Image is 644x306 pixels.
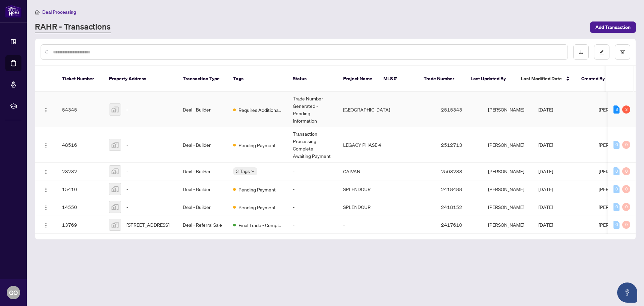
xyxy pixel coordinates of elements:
[238,221,282,229] span: Final Trade - Completed
[590,21,636,33] button: Add Transaction
[228,66,287,92] th: Tags
[238,106,282,114] span: Requires Additional Docs
[287,198,338,216] td: -
[436,198,483,216] td: 2418152
[287,127,338,163] td: Transaction Processing Complete - Awaiting Payment
[599,222,635,228] span: [PERSON_NAME]
[538,106,553,113] span: [DATE]
[109,166,121,177] img: thumbnail-img
[287,163,338,180] td: -
[43,205,49,210] img: Logo
[109,104,121,115] img: thumbnail-img
[177,180,228,198] td: Deal - Builder
[57,127,104,163] td: 48516
[483,163,533,180] td: [PERSON_NAME]
[109,139,121,150] img: thumbnail-img
[177,216,228,234] td: Deal - Referral Sale
[177,92,228,127] td: Deal - Builder
[287,92,338,127] td: Trade Number Generated - Pending Information
[238,141,276,149] span: Pending Payment
[595,22,631,33] span: Add Transaction
[615,44,630,60] button: filter
[576,66,616,92] th: Created By
[538,204,553,210] span: [DATE]
[41,166,51,177] button: Logo
[42,9,76,15] span: Deal Processing
[613,167,620,175] div: 0
[538,168,553,174] span: [DATE]
[538,186,553,192] span: [DATE]
[378,66,418,92] th: MLS #
[57,92,104,127] td: 54345
[338,127,395,163] td: LEGACY PHASE 4
[41,219,51,230] button: Logo
[573,44,589,60] button: download
[126,221,169,228] span: [STREET_ADDRESS]
[43,187,49,192] img: Logo
[594,44,609,60] button: edit
[599,142,635,148] span: [PERSON_NAME]
[613,203,620,211] div: 0
[436,163,483,180] td: 2503233
[418,66,465,92] th: Trade Number
[622,185,630,193] div: 0
[177,66,228,92] th: Transaction Type
[126,203,128,211] span: -
[287,216,338,234] td: -
[41,139,51,150] button: Logo
[538,222,553,228] span: [DATE]
[622,203,630,211] div: 0
[436,180,483,198] td: 2418488
[599,186,635,192] span: [PERSON_NAME]
[35,21,111,33] a: RAHR - Transactions
[622,141,630,149] div: 0
[613,141,620,149] div: 0
[43,107,49,113] img: Logo
[238,186,276,193] span: Pending Payment
[613,105,620,114] div: 3
[436,216,483,234] td: 2417610
[521,75,562,82] span: Last Modified Date
[338,198,395,216] td: SPLENDOUR
[622,105,630,114] div: 3
[620,50,625,54] span: filter
[622,221,630,229] div: 0
[109,201,121,213] img: thumbnail-img
[483,198,533,216] td: [PERSON_NAME]
[126,168,128,175] span: -
[338,216,395,234] td: -
[538,142,553,148] span: [DATE]
[104,66,177,92] th: Property Address
[57,66,104,92] th: Ticket Number
[338,92,395,127] td: [GEOGRAPHIC_DATA]
[43,143,49,148] img: Logo
[57,216,104,234] td: 13769
[41,184,51,194] button: Logo
[579,50,583,54] span: download
[338,180,395,198] td: SPLENDOUR
[109,219,121,230] img: thumbnail-img
[57,180,104,198] td: 15410
[599,50,604,54] span: edit
[617,282,637,303] button: Open asap
[436,127,483,163] td: 2512713
[177,127,228,163] td: Deal - Builder
[236,167,250,175] span: 3 Tags
[35,10,40,14] span: home
[483,216,533,234] td: [PERSON_NAME]
[599,204,635,210] span: [PERSON_NAME]
[622,167,630,175] div: 0
[126,185,128,193] span: -
[613,221,620,229] div: 0
[599,106,635,113] span: [PERSON_NAME]
[287,66,338,92] th: Status
[41,202,51,212] button: Logo
[613,185,620,193] div: 0
[177,198,228,216] td: Deal - Builder
[483,127,533,163] td: [PERSON_NAME]
[338,163,395,180] td: CAIVAN
[5,5,21,17] img: logo
[9,288,18,297] span: GO
[57,198,104,216] td: 14550
[43,169,49,175] img: Logo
